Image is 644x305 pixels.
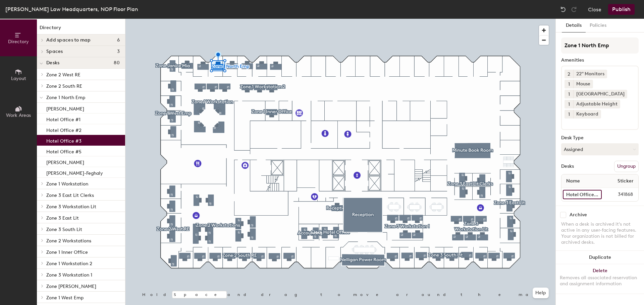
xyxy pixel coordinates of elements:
[608,4,635,15] button: Publish
[46,147,82,155] p: Hotel Office #5
[570,212,587,218] div: Archive
[563,190,602,199] input: Unnamed desk
[46,104,84,112] p: [PERSON_NAME]
[560,6,567,13] img: Undo
[565,80,573,88] button: 1
[46,115,80,123] p: Hotel Office #1
[46,215,79,221] span: Zone 3 East Lit
[561,164,574,169] div: Desks
[561,135,639,141] div: Desk Type
[560,275,640,287] div: Removes all associated reservation and assignment information
[533,288,549,298] button: Help
[46,249,88,255] span: Zone 1 Inner Office
[46,193,94,198] span: Zone 3 East Lit Clerks
[46,284,96,289] span: Zone [PERSON_NAME]
[46,95,85,100] span: Zone 1 North Emp
[46,227,82,232] span: Zone 3 South Lit
[571,6,577,13] img: Redo
[573,70,607,78] div: 22" Monitors
[46,37,91,43] span: Add spaces to map
[8,39,29,45] span: Directory
[114,60,120,66] span: 80
[46,261,92,266] span: Zone 1 Workstation 2
[6,112,31,118] span: Work Areas
[565,70,573,78] button: 2
[568,81,570,88] span: 1
[46,168,103,176] p: [PERSON_NAME]-Feghaly
[46,238,91,244] span: Zone 2 Workstations
[556,251,644,264] button: Duplicate
[46,181,88,187] span: Zone 1 Workstation
[588,4,601,15] button: Close
[565,100,573,108] button: 1
[11,76,26,81] span: Layout
[46,272,92,278] span: Zone 3 Workstation 1
[561,143,639,155] button: Assigned
[46,49,63,54] span: Spaces
[565,110,573,119] button: 1
[46,126,82,133] p: Hotel Office #2
[117,49,120,54] span: 3
[563,175,583,187] span: Name
[46,158,84,165] p: [PERSON_NAME]
[568,71,570,78] span: 2
[614,161,639,172] button: Ungroup
[117,37,120,43] span: 6
[46,295,84,301] span: Zone 1 West Emp
[602,191,637,198] span: 341868
[46,83,82,89] span: Zone 2 South RE
[561,221,639,245] div: When a desk is archived it's not active in any user-facing features. Your organization is not bil...
[46,72,80,78] span: Zone 2 West RE
[5,5,138,13] div: [PERSON_NAME] Law Headquarters, NOP Floor Plan
[46,204,96,210] span: Zone 3 Workstation Lit
[568,101,570,108] span: 1
[614,175,637,187] span: Sticker
[556,264,644,294] button: DeleteRemoves all associated reservation and assignment information
[586,19,610,32] button: Policies
[37,24,125,34] h1: Directory
[561,58,639,63] div: Amenities
[573,100,620,108] div: Adjustable Height
[562,19,586,32] button: Details
[568,91,570,98] span: 1
[573,110,601,119] div: Keyboard
[565,90,573,98] button: 1
[573,80,593,88] div: Mouse
[573,90,627,98] div: [GEOGRAPHIC_DATA]
[568,111,570,118] span: 1
[46,60,59,66] span: Desks
[46,136,82,144] p: Hotel Office #3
